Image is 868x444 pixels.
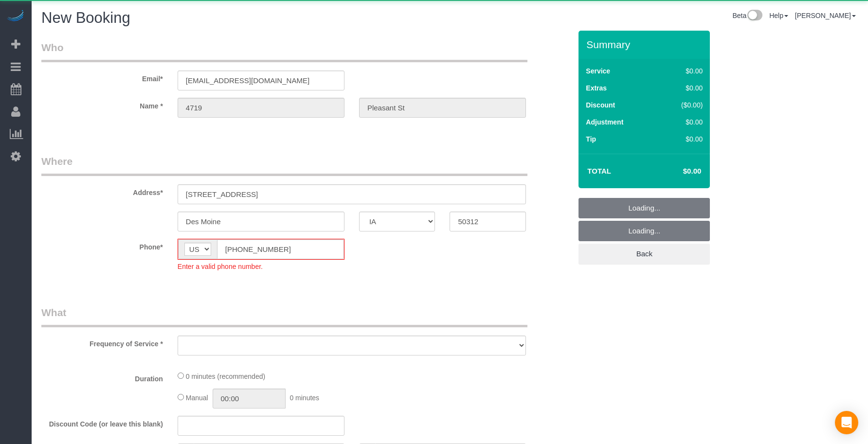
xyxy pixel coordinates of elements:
input: First Name* [178,98,344,118]
label: Discount [586,100,615,110]
div: Enter a valid phone number. [178,260,344,271]
legend: Who [41,40,527,62]
div: $0.00 [661,66,703,76]
span: New Booking [41,9,130,26]
span: 0 minutes (recommended) [186,373,265,380]
label: Duration [34,371,170,384]
div: ($0.00) [661,100,703,110]
div: $0.00 [661,83,703,93]
label: Name * [34,98,170,111]
span: 0 minutes [289,394,319,402]
input: Phone* [217,239,344,259]
label: Address* [34,184,170,197]
a: Help [769,12,788,19]
a: Beta [732,12,762,19]
a: [PERSON_NAME] [795,12,856,19]
legend: What [41,305,527,327]
label: Discount Code (or leave this blank) [34,416,170,429]
label: Extras [586,83,607,93]
label: Tip [586,134,596,144]
input: Email* [178,71,344,90]
strong: Total [587,167,611,175]
div: $0.00 [661,134,703,144]
img: New interface [746,10,762,22]
img: Automaid Logo [6,10,25,23]
label: Adjustment [586,117,623,127]
legend: Where [41,154,527,176]
input: Last Name* [359,98,526,118]
h4: $0.00 [654,167,701,176]
label: Service [586,66,610,76]
input: Zip Code* [450,212,526,231]
div: $0.00 [661,117,703,127]
label: Email* [34,71,170,84]
input: City* [178,212,344,231]
div: Open Intercom Messenger [835,411,858,434]
h3: Summary [586,39,705,50]
label: Phone* [34,239,170,252]
a: Back [579,244,710,264]
span: Manual [186,394,208,402]
label: Frequency of Service * [34,336,170,349]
